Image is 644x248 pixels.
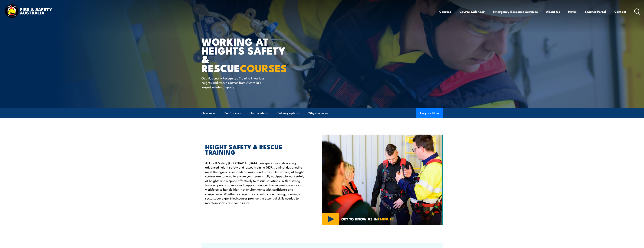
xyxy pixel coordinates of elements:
a: Course Calendar [459,7,485,17]
a: News [568,7,577,17]
a: Our Courses [224,108,241,118]
h1: WORKING AT HEIGHTS SAFETY & RESCUE [201,37,295,72]
a: Learner Portal [585,7,606,17]
a: Why choose us [308,108,328,118]
a: Emergency Response Services [493,7,538,17]
a: Overview [201,108,215,118]
a: Courses [439,7,451,17]
a: Contact [614,7,626,17]
a: About Us [546,7,560,17]
strong: COURSES [240,60,287,75]
button: Enquire Now [416,108,443,118]
p: Get Nationally Recognised Training in various heights and rescue courses from Australia’s largest... [201,76,270,89]
a: Delivery options [277,108,299,118]
a: Our Locations [250,108,269,118]
p: At Fire & Safety [GEOGRAPHIC_DATA], we specialise in delivering advanced height safety and rescue... [205,161,305,205]
span: GET TO KNOW US IN [341,217,394,221]
h2: HEIGHT SAFETY & RESCUE TRAINING [205,144,305,155]
strong: 1 MINUTE [378,216,394,222]
img: Fire & Safety Australia offer working at heights courses and training [322,135,443,225]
